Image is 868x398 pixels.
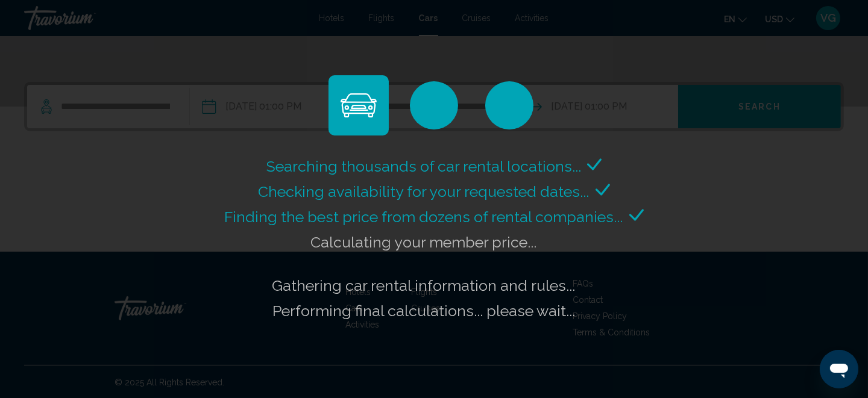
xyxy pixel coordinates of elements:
[311,233,537,251] span: Calculating your member price...
[266,157,581,175] span: Searching thousands of car rental locations...
[272,276,576,294] span: Gathering car rental information and rules...
[225,208,623,226] span: Finding the best price from dozens of rental companies...
[259,182,590,201] span: Checking availability for your requested dates...
[820,350,858,388] iframe: Button to launch messaging window
[272,302,575,320] span: Performing final calculations... please wait...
